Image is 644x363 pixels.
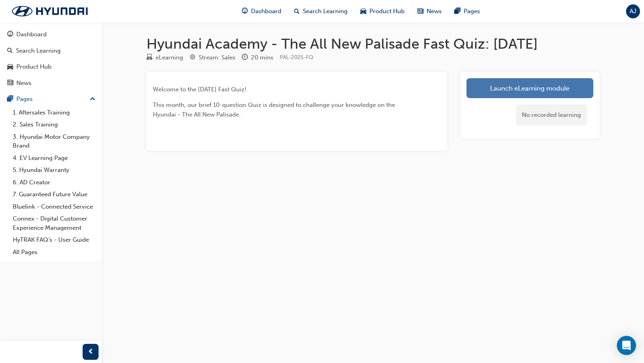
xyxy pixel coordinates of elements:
span: pages-icon [7,96,13,103]
a: 7. Guaranteed Future Value [10,188,99,201]
span: pages-icon [454,6,460,16]
div: Duration [242,53,273,63]
a: 4. EV Learning Page [10,152,99,164]
span: car-icon [360,6,366,16]
span: search-icon [7,47,13,55]
div: News [16,79,32,88]
span: news-icon [7,80,13,87]
a: news-iconNews [411,3,448,20]
div: 20 mins [251,53,273,62]
span: Product Hub [369,7,405,16]
h1: Hyundai Academy - The All New Palisade Fast Quiz: [DATE] [146,35,600,53]
a: 5. Hyundai Warranty [10,164,99,176]
a: Launch eLearning module [466,78,593,98]
span: guage-icon [242,6,248,16]
a: Connex - Digital Customer Experience Management [10,213,99,234]
div: Pages [16,95,33,104]
div: Stream [190,53,235,63]
a: 1. Aftersales Training [10,107,99,119]
div: Stream: Sales [199,53,235,62]
span: Learning resource code [280,54,313,61]
div: eLearning [156,53,183,62]
span: Dashboard [251,7,281,16]
div: No recorded learning [516,105,587,126]
button: DashboardSearch LearningProduct HubNews [3,26,99,92]
a: 3. Hyundai Motor Company Brand [10,131,99,152]
span: News [427,7,442,16]
span: guage-icon [7,31,13,38]
span: learningResourceType_ELEARNING-icon [146,54,152,61]
button: Pages [3,92,99,107]
a: HyTRAK FAQ's - User Guide [10,234,99,246]
a: Search Learning [3,43,99,58]
span: up-icon [90,94,95,105]
span: Welcome to the [DATE] Fast Quiz! [153,86,247,93]
span: Search Learning [303,7,348,16]
span: search-icon [294,6,300,16]
span: prev-icon [88,347,94,357]
span: AJ [630,7,636,16]
a: All Pages [10,246,99,258]
a: pages-iconPages [448,3,486,20]
span: news-icon [417,6,423,16]
a: search-iconSearch Learning [288,3,354,20]
span: target-icon [190,54,196,61]
a: Dashboard [3,27,99,42]
div: Open Intercom Messenger [617,336,636,355]
a: guage-iconDashboard [235,3,288,20]
a: 2. Sales Training [10,118,99,131]
span: car-icon [7,63,13,71]
span: This month, our brief 10-question Quiz is designed to challenge your knowledge on the Hyundai - T... [153,101,397,118]
div: Dashboard [16,30,47,39]
a: car-iconProduct Hub [354,3,411,20]
span: clock-icon [242,54,248,61]
div: Type [146,53,183,63]
div: Product Hub [16,62,51,71]
img: Trak [4,3,96,20]
a: 6. AD Creator [10,176,99,189]
a: News [3,76,99,91]
span: Pages [464,7,480,16]
div: Search Learning [16,46,61,55]
a: Bluelink - Connected Service [10,201,99,213]
button: AJ [626,4,640,18]
a: Product Hub [3,59,99,74]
